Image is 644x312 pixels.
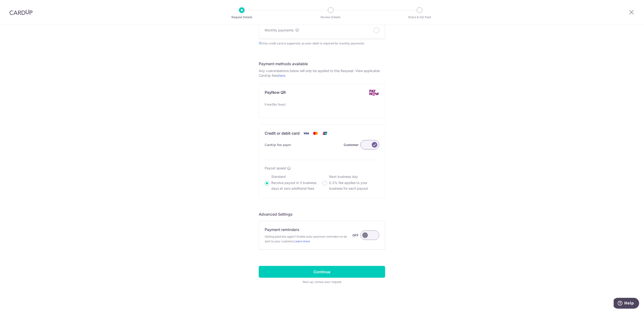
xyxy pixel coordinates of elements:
[313,15,348,20] p: Review Details
[259,280,385,284] span: Next up, review your request
[320,130,330,136] img: Union Pay
[294,239,310,243] a: Learn more
[259,41,385,46] span: Only credit card is supported, as auto-debit is required for monthly payments.
[265,227,379,244] div: Payment reminders Getting paid late again? Enable auto-payment reminders to be sent to your custo...
[614,298,639,310] iframe: Opens a widget where you can find more information
[265,227,299,232] p: Payment reminders
[301,130,311,136] img: Visa
[329,180,379,191] p: 0.3% fee applies to your business for each payout
[265,166,379,171] div: Payout speed
[402,15,437,20] p: Share & Get Paid
[224,15,259,20] p: Request Details
[344,142,359,148] label: Customer
[329,174,379,179] p: Next business day
[259,61,385,67] h5: Payment methods available
[265,142,291,148] span: CardUp fee payor
[271,174,322,179] p: Standard
[259,68,385,78] p: Any customisations below will only be applied to this Request. View applicable CardUp fees .
[311,130,320,136] img: Mastercard
[352,232,359,238] label: OFF
[271,180,322,191] p: Receive payout in 3 business days at zero additional fees
[265,102,286,107] span: Free(No fees)
[9,9,33,15] img: CardUp
[278,73,285,77] a: here
[265,234,352,244] span: Getting paid late again? Enable auto-payment reminders to be sent to your customer.
[265,130,300,136] p: Credit or debit card
[259,212,293,217] span: translation missing: en.company.payment_requests.form.header.labels.advanced_settings
[265,90,286,96] p: PayNow QR
[369,90,379,96] img: PayNow
[259,266,385,278] input: Continue
[265,28,293,32] span: Monthly payments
